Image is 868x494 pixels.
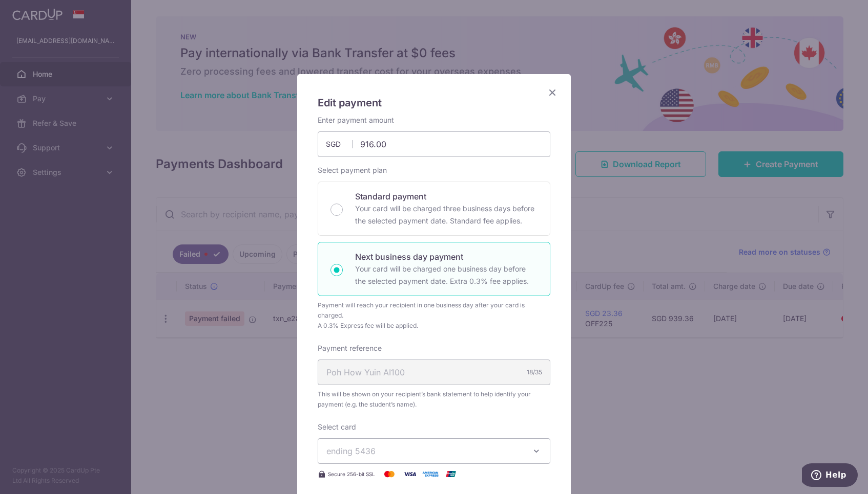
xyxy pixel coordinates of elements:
[802,463,858,489] iframe: Opens a widget where you can find more information
[318,438,550,464] button: ending 5436
[355,190,538,203] p: Standard payment
[379,468,400,480] img: Mastercard
[318,165,387,175] label: Select payment plan
[355,251,538,263] p: Next business day payment
[318,389,550,410] span: This will be shown on your recipient’s bank statement to help identify your payment (e.g. the stu...
[318,131,550,157] input: 0.00
[355,203,538,227] p: Your card will be charged three business days before the selected payment date. Standard fee appl...
[546,86,559,99] button: Close
[527,367,542,377] div: 18/35
[318,115,394,125] label: Enter payment amount
[441,468,461,480] img: UnionPay
[326,446,376,456] span: ending 5436
[420,468,441,480] img: American Express
[400,468,420,480] img: Visa
[355,263,538,287] p: Your card will be charged one business day before the selected payment date. Extra 0.3% fee applies.
[328,470,375,478] span: Secure 256-bit SSL
[318,321,550,331] div: A 0.3% Express fee will be applied.
[318,300,550,321] div: Payment will reach your recipient in one business day after your card is charged.
[318,343,382,353] label: Payment reference
[326,139,353,149] span: SGD
[318,422,356,432] label: Select card
[318,95,550,111] h5: Edit payment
